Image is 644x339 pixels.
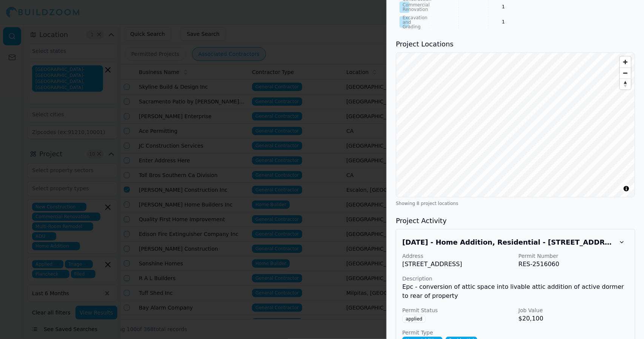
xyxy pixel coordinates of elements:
p: Description [402,275,629,282]
span: applied [402,315,426,323]
p: Address [402,252,512,260]
p: Permit Type [402,329,629,337]
p: Epc - conversion of attic space into livable attic addition of active dormer to rear of property [402,282,629,300]
button: Zoom in [620,57,631,68]
p: [STREET_ADDRESS] [402,260,512,269]
tspan: Grading [403,24,421,29]
p: Job Value [518,307,629,314]
tspan: Renovation [403,7,428,12]
text: 1 [502,5,505,10]
tspan: and [403,20,411,25]
p: Permit Status [402,307,512,314]
button: Zoom out [620,68,631,79]
canvas: Map [396,53,635,197]
div: Showing 8 project locations [396,200,635,206]
summary: Toggle attribution [622,184,631,193]
h3: Project Locations [396,39,635,49]
p: Permit Number [518,252,629,260]
tspan: Excavation [403,15,427,20]
tspan: Commercial [403,3,430,8]
button: Reset bearing to north [620,79,631,89]
text: 1 [502,19,505,25]
p: $20,100 [518,314,629,323]
p: RES-2516060 [518,260,629,269]
h3: Project Activity [396,216,635,226]
h3: Jul 30, 2025 - Home Addition, Residential - 1317 35th St, Sacramento, CA, 95816 [402,237,615,248]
